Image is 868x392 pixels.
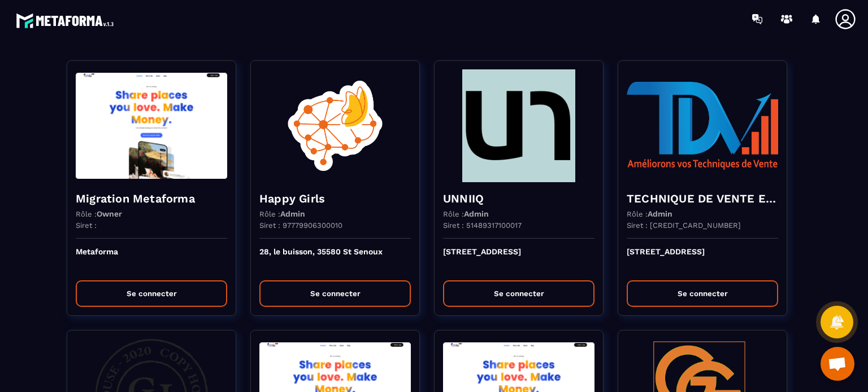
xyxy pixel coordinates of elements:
img: funnel-background [627,69,778,182]
p: Rôle : [443,209,489,218]
button: Se connecter [76,280,227,307]
p: Siret : 51489317100017 [443,221,522,230]
h4: TECHNIQUE DE VENTE EDITION [627,191,778,206]
p: Rôle : [627,209,672,218]
p: [STREET_ADDRESS] [627,247,778,272]
span: Admin [464,209,489,218]
p: Metaforma [76,247,227,272]
img: funnel-background [76,69,227,182]
p: Rôle : [259,209,305,218]
p: 28, le buisson, 35580 St Senoux [259,247,411,272]
p: Rôle : [76,209,122,218]
div: Ouvrir le chat [821,347,854,381]
span: Admin [648,209,672,218]
p: Siret : 97779906300010 [259,221,342,230]
button: Se connecter [443,280,594,307]
span: Admin [280,209,305,218]
p: Siret : [CREDIT_CARD_NUMBER] [627,221,741,230]
button: Se connecter [627,280,778,307]
h4: Happy Girls [259,191,411,206]
img: funnel-background [259,69,411,182]
p: Siret : [76,221,97,230]
img: funnel-background [443,69,594,182]
h4: Migration Metaforma [76,191,227,206]
span: Owner [97,209,122,218]
button: Se connecter [259,280,411,307]
img: logo [16,10,118,31]
h4: UNNIIQ [443,191,594,206]
p: [STREET_ADDRESS] [443,247,594,272]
